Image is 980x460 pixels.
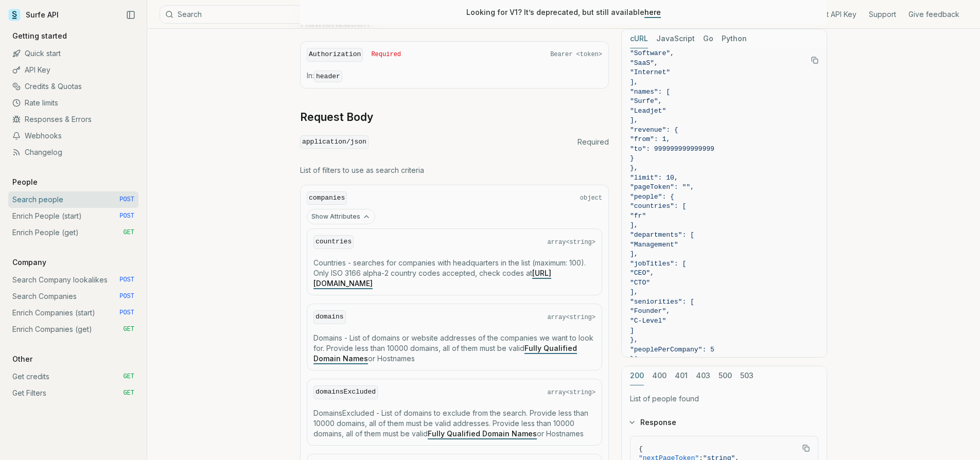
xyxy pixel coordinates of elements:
[466,7,661,17] p: Looking for V1? It’s deprecated, but still available
[314,70,342,82] code: header
[119,292,134,300] span: POST
[8,224,138,241] a: Enrich People (get) GET
[8,45,138,62] a: Quick start
[630,154,634,162] span: }
[8,144,138,161] a: Changelog
[656,29,695,48] button: JavaScript
[313,385,378,399] code: domainsExcluded
[622,409,827,436] button: Response
[630,174,678,182] span: "limit": 10,
[652,366,667,385] button: 400
[119,212,134,220] span: POST
[307,191,347,205] code: companies
[630,116,638,124] span: ],
[577,137,609,147] span: Required
[313,333,596,364] p: Domains - List of domains or website addresses of the companies we want to look for. Provide less...
[630,394,818,404] p: List of people found
[740,366,754,385] button: 503
[630,260,686,268] span: "jobTitles": [
[696,366,710,385] button: 403
[869,9,896,20] a: Support
[8,78,138,95] a: Credits & Quotas
[8,191,138,208] a: Search people POST
[8,95,138,111] a: Rate limits
[630,212,646,220] span: "fr"
[160,5,417,24] button: Search⌘K
[630,49,674,57] span: "Software",
[630,183,694,191] span: "pageToken": "",
[644,8,661,16] a: here
[8,272,138,288] a: Search Company lookalikes POST
[119,309,134,317] span: POST
[630,250,638,258] span: ],
[630,135,670,143] span: "from": 1,
[630,327,634,334] span: ]
[123,389,134,397] span: GET
[630,288,638,296] span: ],
[630,366,644,385] button: 200
[313,310,346,324] code: domains
[630,336,638,344] span: },
[630,78,638,86] span: ],
[630,68,670,76] span: "Internet"
[580,194,602,202] span: object
[8,111,138,128] a: Responses & Errors
[8,385,138,401] a: Get Filters GET
[908,9,959,20] a: Give feedback
[123,373,134,381] span: GET
[371,50,401,59] span: Required
[630,355,638,363] span: }'
[428,429,537,438] a: Fully Qualified Domain Names
[817,9,856,20] a: Get API Key
[8,321,138,338] a: Enrich Companies (get) GET
[630,221,638,229] span: ],
[313,258,596,289] p: Countries - searches for companies with headquarters in the list (maximum: 100). Only ISO 3166 al...
[630,231,694,239] span: "departments": [
[675,366,688,385] button: 401
[123,228,134,237] span: GET
[630,346,714,353] span: "peoplePerCompany": 5
[300,135,369,149] code: application/json
[630,97,662,105] span: "Surfe",
[547,238,596,246] span: array<string>
[630,317,666,325] span: "C-Level"
[630,279,650,287] span: "CTO"
[719,366,732,385] button: 500
[307,209,375,224] button: Show Attributes
[550,50,602,59] span: Bearer <token>
[630,164,638,172] span: },
[8,368,138,385] a: Get credits GET
[722,29,747,48] button: Python
[8,257,50,268] p: Company
[630,59,658,67] span: "SaaS",
[8,31,71,41] p: Getting started
[798,440,814,456] button: Copy Text
[123,7,138,23] button: Collapse Sidebar
[547,388,596,397] span: array<string>
[630,269,654,277] span: "CEO",
[630,29,648,48] button: cURL
[307,48,363,62] code: Authorization
[630,193,674,201] span: "people": {
[8,177,42,187] p: People
[307,70,602,82] p: In:
[630,202,686,210] span: "countries": [
[630,307,670,315] span: "Founder",
[630,126,678,134] span: "revenue": {
[630,241,678,249] span: "Management"
[8,7,59,23] a: Surfe API
[630,145,714,153] span: "to": 999999999999999
[8,208,138,224] a: Enrich People (start) POST
[119,276,134,284] span: POST
[639,445,643,453] span: {
[630,88,670,96] span: "names": [
[807,52,822,68] button: Copy Text
[630,298,694,306] span: "seniorities": [
[630,107,666,115] span: "Leadjet"
[313,235,354,249] code: countries
[8,288,138,305] a: Search Companies POST
[8,354,37,364] p: Other
[547,313,596,322] span: array<string>
[8,128,138,144] a: Webhooks
[8,305,138,321] a: Enrich Companies (start) POST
